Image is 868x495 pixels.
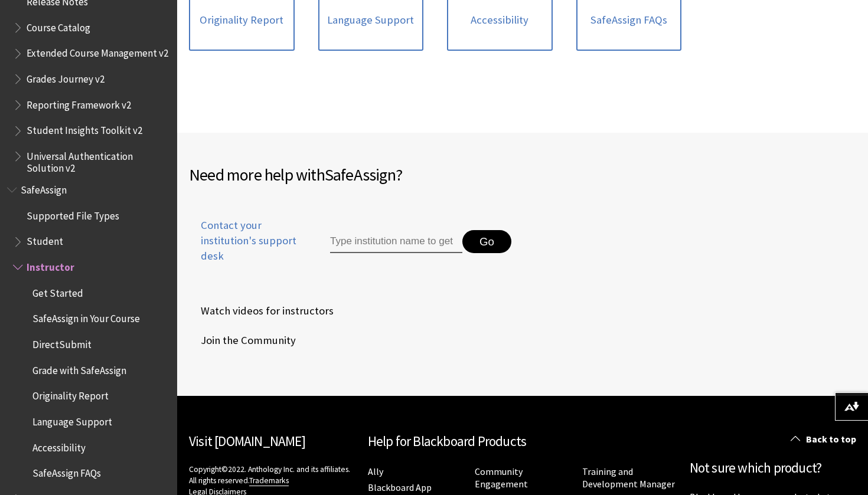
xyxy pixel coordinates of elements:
[32,438,86,454] span: Accessibility
[189,302,334,320] span: Watch videos for instructors
[189,302,336,320] a: Watch videos for instructors
[368,431,678,452] h2: Help for Blackboard Products
[189,162,523,187] h2: Need more help with ?
[249,476,289,486] a: Trademarks
[475,466,528,490] a: Community Engagement
[462,230,511,254] button: Go
[325,164,396,185] span: SafeAssign
[368,466,383,478] a: Ally
[582,466,675,490] a: Training and Development Manager
[690,458,857,478] h2: Not sure which product?
[27,257,74,273] span: Instructor
[32,386,109,402] span: Originality Report
[32,283,83,299] span: Get Started
[27,206,119,222] span: Supported File Types
[189,332,296,349] span: Join the Community
[189,218,303,278] a: Contact your institution's support desk
[368,481,432,494] a: Blackboard App
[32,335,92,350] span: DirectSubmit
[32,464,101,480] span: SafeAssign FAQs
[27,44,168,60] span: Extended Course Management v2
[782,428,868,450] a: Back to top
[27,95,131,111] span: Reporting Framework v2
[27,121,142,137] span: Student Insights Toolkit v2
[330,230,462,254] input: Type institution name to get support
[32,309,140,325] span: SafeAssign in Your Course
[189,432,305,450] a: Visit [DOMAIN_NAME]
[32,360,126,376] span: Grade with SafeAssign
[27,146,169,174] span: Universal Authentication Solution v2
[189,218,303,264] span: Contact your institution's support desk
[27,18,90,34] span: Course Catalog
[32,412,112,428] span: Language Support
[189,332,298,349] a: Join the Community
[21,180,67,196] span: SafeAssign
[27,232,63,248] span: Student
[27,69,105,85] span: Grades Journey v2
